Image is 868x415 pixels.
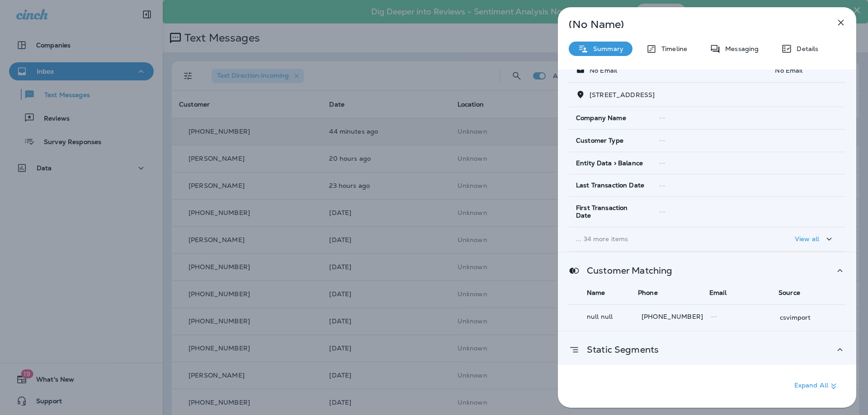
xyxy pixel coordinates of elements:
span: Entity Data > Balance [576,159,643,167]
p: csvimport [780,314,811,321]
span: Customer Type [576,137,623,145]
p: Static Segments [580,346,659,353]
p: Customer Matching [580,267,672,274]
p: Details [792,45,818,52]
span: First Transaction Date [576,204,645,219]
p: Timeline [657,45,687,52]
span: -- [659,159,665,167]
span: -- [711,312,717,321]
p: No Email [769,67,838,74]
p: null null [587,313,646,320]
button: View all [791,231,838,247]
span: Company Name [576,114,626,122]
span: Phone [638,289,658,297]
p: [PHONE_NUMBER] [642,313,709,320]
p: ... 34 more items [576,235,755,242]
span: Source [778,289,800,297]
span: -- [659,182,665,190]
p: Messaging [721,45,759,52]
p: Expand All [794,381,839,392]
span: Email [709,289,726,297]
p: Summary [589,45,623,52]
p: No Email [585,67,617,74]
p: (No Name) [569,21,816,28]
span: -- [659,114,665,122]
span: Name [587,289,605,297]
span: [STREET_ADDRESS] [590,91,655,99]
button: Expand All [791,378,843,394]
span: Last Transaction Date [576,182,644,189]
span: -- [659,208,665,216]
span: -- [659,136,665,145]
p: View all [795,235,819,242]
